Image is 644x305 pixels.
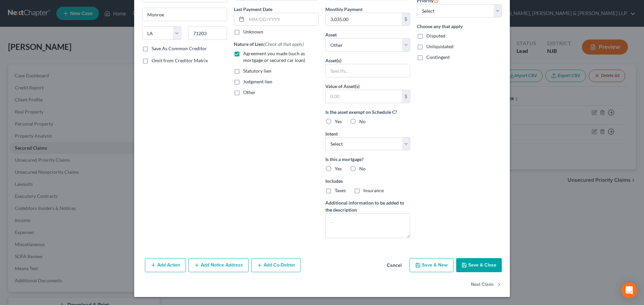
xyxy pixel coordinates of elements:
button: Add Action [145,258,186,272]
button: Add Notice Address [189,258,249,272]
label: Monthly Payment [325,6,363,13]
span: Omit from Creditor Matrix [152,58,208,63]
label: Is this a mortgage? [325,156,410,163]
button: Save & Close [456,258,502,272]
button: Save & New [410,258,453,272]
label: Additional information to be added to the description [325,199,410,213]
label: Unknown [243,28,263,35]
div: $ [402,13,410,26]
span: Yes [335,119,342,124]
span: Disputed [426,33,445,39]
button: Add Co-Debtor [251,258,301,272]
span: (Check all that apply) [264,41,304,47]
input: MM/DD/YYYY [247,13,318,26]
input: 0.00 [326,13,402,26]
div: Open Intercom Messenger [621,282,637,298]
span: No [359,119,366,124]
span: Yes [335,166,342,171]
span: Agreement you made (such as mortgage or secured car loan) [243,51,305,63]
label: Choose any that apply [417,23,502,30]
span: Insurance [363,187,384,193]
label: Value of Asset(s) [325,83,360,90]
span: Contingent [426,54,450,60]
input: 0.00 [326,90,402,103]
span: Judgment lien [243,79,272,84]
label: Intent [325,130,338,137]
span: Other [243,89,256,95]
span: Taxes [335,187,346,193]
label: Includes [325,177,410,184]
input: Specify... [326,64,410,77]
label: Save As Common Creditor [152,45,207,52]
span: Unliquidated [426,44,453,49]
span: Statutory lien [243,68,271,74]
button: Cancel [381,259,407,272]
button: Next Claim [471,278,502,292]
span: No [359,166,366,171]
span: Asset [325,32,337,37]
input: Enter zip... [188,26,227,40]
input: Enter city... [143,8,227,21]
label: Is the asset exempt on Schedule C? [325,108,410,116]
label: Nature of Lien [234,41,304,48]
div: $ [402,90,410,103]
label: Last Payment Date [234,6,272,13]
label: Asset(s) [325,57,341,64]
